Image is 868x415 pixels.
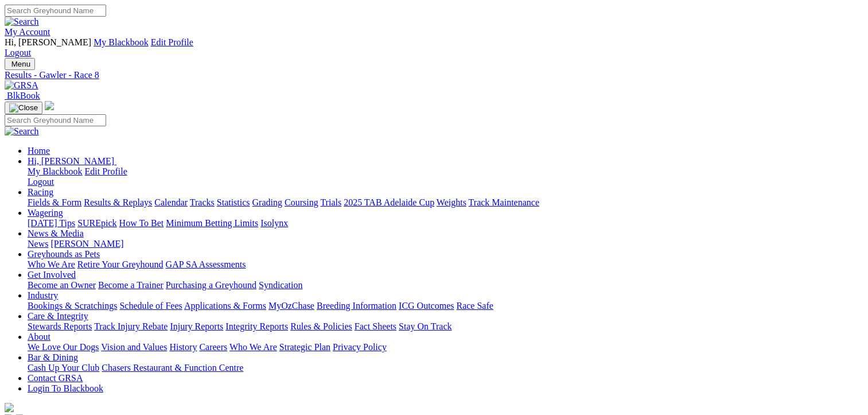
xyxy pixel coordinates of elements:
[169,342,197,352] a: History
[229,342,277,352] a: Who We Are
[28,280,96,290] a: Become an Owner
[28,332,50,342] a: About
[28,197,81,207] a: Fields & Form
[170,321,223,331] a: Injury Reports
[268,301,314,311] a: MyOzChase
[217,197,250,207] a: Statistics
[28,239,48,249] a: News
[28,208,63,218] a: Wagering
[279,342,330,352] a: Strategic Plan
[5,48,31,57] a: Logout
[290,321,352,331] a: Rules & Policies
[102,363,243,373] a: Chasers Restaurant & Function Centre
[225,321,288,331] a: Integrity Reports
[252,197,282,207] a: Grading
[344,197,434,207] a: 2025 TAB Adelaide Cup
[437,197,466,207] a: Weights
[28,239,863,249] div: News & Media
[119,301,182,311] a: Schedule of Fees
[5,403,14,412] img: logo-grsa-white.png
[28,177,54,187] a: Logout
[5,37,91,47] span: Hi, [PERSON_NAME]
[77,259,164,269] a: Retire Your Greyhound
[199,342,227,352] a: Careers
[28,342,863,352] div: About
[5,37,863,58] div: My Account
[5,70,863,80] a: Results - Gawler - Race 8
[7,91,40,100] span: BlkBook
[28,156,116,166] a: Hi, [PERSON_NAME]
[166,280,256,290] a: Purchasing a Greyhound
[285,197,318,207] a: Coursing
[28,187,53,197] a: Racing
[28,270,76,280] a: Get Involved
[94,37,149,47] a: My Blackbook
[84,197,152,207] a: Results & Replays
[28,301,117,311] a: Bookings & Scratchings
[5,80,38,91] img: GRSA
[28,321,863,332] div: Care & Integrity
[9,103,38,113] img: Close
[456,301,493,311] a: Race Safe
[50,239,123,249] a: [PERSON_NAME]
[28,166,863,187] div: Hi, [PERSON_NAME]
[28,321,92,331] a: Stewards Reports
[28,249,100,259] a: Greyhounds as Pets
[5,17,39,27] img: Search
[5,114,106,126] input: Search
[190,197,215,207] a: Tracks
[45,101,54,110] img: logo-grsa-white.png
[5,5,106,17] input: Search
[28,311,88,321] a: Care & Integrity
[98,280,164,290] a: Become a Trainer
[28,280,863,290] div: Get Involved
[28,156,114,166] span: Hi, [PERSON_NAME]
[5,102,42,114] button: Toggle navigation
[184,301,266,311] a: Applications & Forms
[469,197,539,207] a: Track Maintenance
[77,218,116,228] a: SUREpick
[94,321,168,331] a: Track Injury Rebate
[28,228,84,238] a: News & Media
[28,363,99,373] a: Cash Up Your Club
[28,383,103,393] a: Login To Blackbook
[28,218,863,228] div: Wagering
[119,218,164,228] a: How To Bet
[5,91,40,100] a: BlkBook
[28,146,50,156] a: Home
[28,259,75,269] a: Who We Are
[355,321,396,331] a: Fact Sheets
[28,218,75,228] a: [DATE] Tips
[28,352,78,362] a: Bar & Dining
[151,37,193,47] a: Edit Profile
[260,218,288,228] a: Isolynx
[28,373,83,383] a: Contact GRSA
[166,218,258,228] a: Minimum Betting Limits
[259,280,302,290] a: Syndication
[28,342,99,352] a: We Love Our Dogs
[154,197,188,207] a: Calendar
[399,301,454,311] a: ICG Outcomes
[85,166,127,176] a: Edit Profile
[317,301,396,311] a: Breeding Information
[28,166,83,176] a: My Blackbook
[166,259,246,269] a: GAP SA Assessments
[28,259,863,270] div: Greyhounds as Pets
[5,27,50,37] a: My Account
[101,342,167,352] a: Vision and Values
[399,321,451,331] a: Stay On Track
[320,197,341,207] a: Trials
[28,301,863,311] div: Industry
[5,126,39,137] img: Search
[28,197,863,208] div: Racing
[28,290,58,300] a: Industry
[11,60,30,68] span: Menu
[333,342,387,352] a: Privacy Policy
[5,58,35,70] button: Toggle navigation
[28,363,863,373] div: Bar & Dining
